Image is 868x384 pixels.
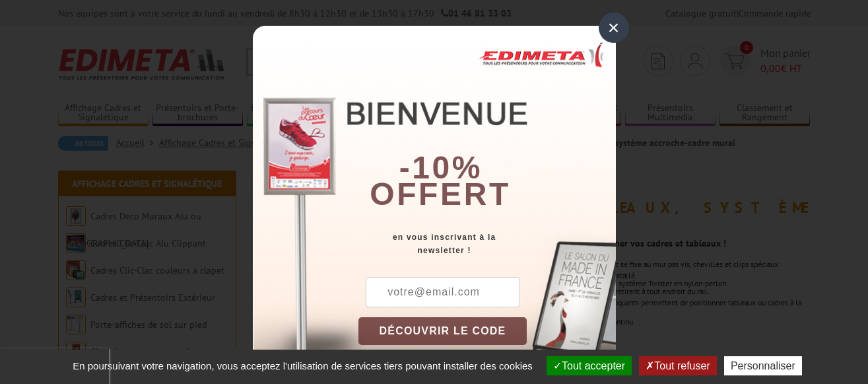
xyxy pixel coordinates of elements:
button: Tout accepter [547,356,632,375]
input: votre@email.com [366,277,520,307]
button: DÉCOUVRIR LE CODE [358,317,527,345]
button: Personnaliser (fenêtre modale) [724,356,802,375]
div: en vous inscrivant à la newsletter ! [358,231,616,257]
div: × [599,13,629,43]
span: En poursuivant votre navigation, vous acceptez l'utilisation de services tiers pouvant installer ... [66,360,539,371]
font: offert [370,176,511,211]
b: -10% [399,150,483,185]
button: Tout refuser [639,356,716,375]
